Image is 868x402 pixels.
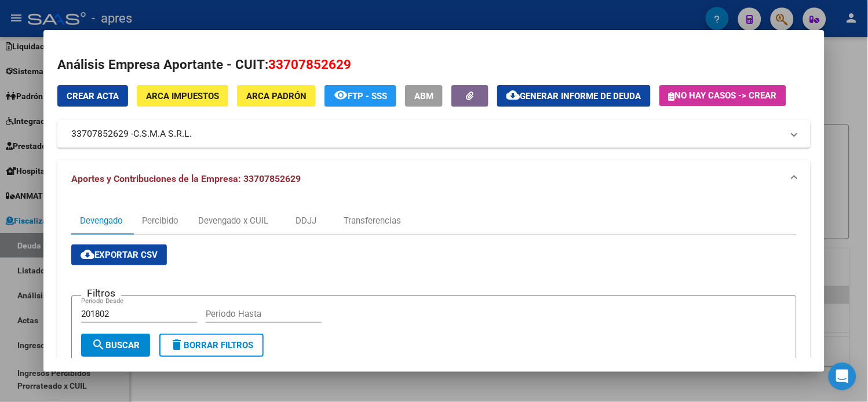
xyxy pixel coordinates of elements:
span: ARCA Impuestos [146,91,219,101]
button: No hay casos -> Crear [659,85,786,106]
div: Transferencias [344,214,401,227]
button: FTP - SSS [324,85,396,107]
div: Percibido [142,214,178,227]
button: Generar informe de deuda [497,85,651,107]
span: 33707852629 [268,57,351,72]
button: Buscar [81,334,150,357]
span: Borrar Filtros [170,340,253,350]
span: Exportar CSV [81,250,158,260]
div: Devengado [80,214,123,227]
button: ARCA Padrón [237,85,316,107]
span: FTP - SSS [348,91,387,101]
h3: Filtros [81,287,121,299]
span: C.S.M.A S.R.L. [133,127,192,141]
div: Open Intercom Messenger [829,363,856,390]
span: No hay casos -> Crear [669,90,777,101]
mat-icon: cloud_download [506,88,520,102]
h2: Análisis Empresa Aportante - CUIT: [57,55,811,75]
span: Crear Acta [67,91,119,101]
button: ARCA Impuestos [137,85,228,107]
span: ABM [414,91,433,101]
span: Aportes y Contribuciones de la Empresa: 33707852629 [71,173,301,184]
button: Exportar CSV [71,244,167,265]
span: ARCA Padrón [246,91,307,101]
mat-panel-title: 33707852629 - [71,127,783,141]
mat-expansion-panel-header: 33707852629 -C.S.M.A S.R.L. [57,120,811,148]
mat-expansion-panel-header: Aportes y Contribuciones de la Empresa: 33707852629 [57,160,811,198]
span: Generar informe de deuda [520,91,641,101]
div: Devengado x CUIL [198,214,268,227]
mat-icon: delete [170,338,184,352]
span: Buscar [92,340,140,350]
mat-icon: remove_red_eye [334,88,348,102]
mat-icon: cloud_download [81,247,94,261]
mat-icon: search [92,338,105,352]
button: Borrar Filtros [159,334,264,357]
button: Crear Acta [57,85,128,107]
button: ABM [405,85,443,107]
div: DDJJ [296,214,316,227]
